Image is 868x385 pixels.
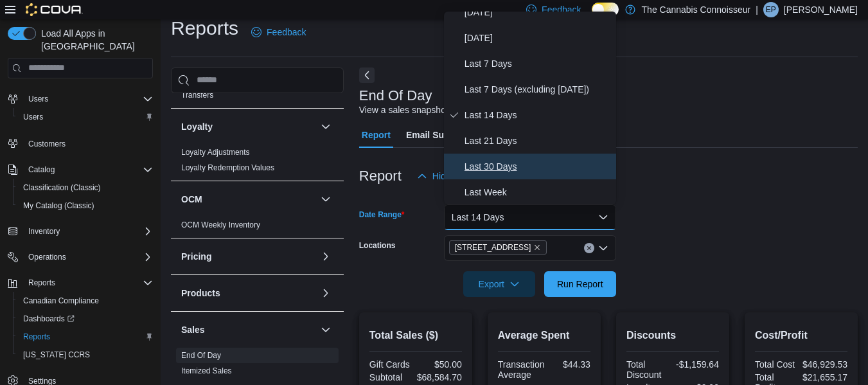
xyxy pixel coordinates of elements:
[418,359,462,370] div: $50.00
[181,163,274,173] span: Loyalty Redemption Values
[359,240,396,251] label: Locations
[28,252,66,262] span: Operations
[181,366,232,375] a: Itemized Sales
[359,67,375,83] button: Next
[544,271,616,297] button: Run Report
[417,372,462,382] div: $68,584.70
[3,161,158,179] button: Catalog
[755,328,847,343] h2: Cost/Profit
[675,359,719,370] div: -$1,159.64
[359,88,432,103] h3: End Of Day
[359,168,402,184] h3: Report
[181,350,221,361] span: End Of Day
[267,26,306,39] span: Feedback
[406,122,488,148] span: Email Subscription
[3,134,158,152] button: Customers
[359,210,405,220] label: Date Range
[369,328,462,343] h2: Total Sales ($)
[18,198,100,213] a: My Catalog (Classic)
[23,314,75,324] span: Dashboards
[18,109,48,125] a: Users
[181,90,213,100] span: Transfers
[23,350,90,360] span: [US_STATE] CCRS
[23,249,153,265] span: Operations
[318,322,333,337] button: Sales
[763,2,779,17] div: Elysha Park
[3,90,158,108] button: Users
[465,82,611,97] span: Last 7 Days (excluding [DATE])
[23,135,153,151] span: Customers
[766,2,776,17] span: EP
[181,323,205,336] h3: Sales
[23,136,71,152] a: Customers
[18,198,153,213] span: My Catalog (Classic)
[318,192,333,207] button: OCM
[784,2,858,17] p: [PERSON_NAME]
[18,329,55,345] a: Reports
[444,12,616,204] div: Select listbox
[13,292,158,310] button: Canadian Compliance
[755,359,797,370] div: Total Cost
[28,278,55,288] span: Reports
[444,204,616,230] button: Last 14 Days
[181,287,220,300] h3: Products
[23,183,101,193] span: Classification (Classic)
[181,120,213,133] h3: Loyalty
[455,241,531,254] span: [STREET_ADDRESS]
[181,163,274,172] a: Loyalty Redemption Values
[171,145,344,181] div: Loyalty
[181,120,315,133] button: Loyalty
[171,15,238,41] h1: Reports
[181,193,202,206] h3: OCM
[181,220,260,230] span: OCM Weekly Inventory
[557,278,603,291] span: Run Report
[23,275,60,291] button: Reports
[23,91,153,107] span: Users
[23,162,60,177] button: Catalog
[465,107,611,123] span: Last 14 Days
[23,296,99,306] span: Canadian Compliance
[28,94,48,104] span: Users
[13,108,158,126] button: Users
[432,170,500,183] span: Hide Parameters
[181,193,315,206] button: OCM
[626,328,719,343] h2: Discounts
[642,2,751,17] p: The Cannabis Connoisseur
[533,244,541,251] button: Remove 2-1874 Scugog Street from selection in this group
[626,359,670,380] div: Total Discount
[465,56,611,71] span: Last 7 Days
[465,4,611,20] span: [DATE]
[18,347,153,363] span: Washington CCRS
[465,159,611,174] span: Last 30 Days
[181,323,315,336] button: Sales
[802,359,847,370] div: $46,929.53
[181,220,260,229] a: OCM Weekly Inventory
[23,91,53,107] button: Users
[23,162,153,177] span: Catalog
[23,201,94,211] span: My Catalog (Classic)
[3,274,158,292] button: Reports
[318,249,333,264] button: Pricing
[318,285,333,301] button: Products
[181,148,250,157] a: Loyalty Adjustments
[28,165,55,175] span: Catalog
[18,311,80,327] a: Dashboards
[465,133,611,148] span: Last 21 Days
[28,226,60,237] span: Inventory
[592,3,619,16] input: Dark Mode
[465,30,611,46] span: [DATE]
[498,328,590,343] h2: Average Spent
[18,180,106,195] a: Classification (Classic)
[13,346,158,364] button: [US_STATE] CCRS
[13,328,158,346] button: Reports
[412,163,505,189] button: Hide Parameters
[171,217,344,238] div: OCM
[181,287,315,300] button: Products
[181,91,213,100] a: Transfers
[471,271,527,297] span: Export
[18,329,153,345] span: Reports
[465,184,611,200] span: Last Week
[28,139,66,149] span: Customers
[181,351,221,360] a: End Of Day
